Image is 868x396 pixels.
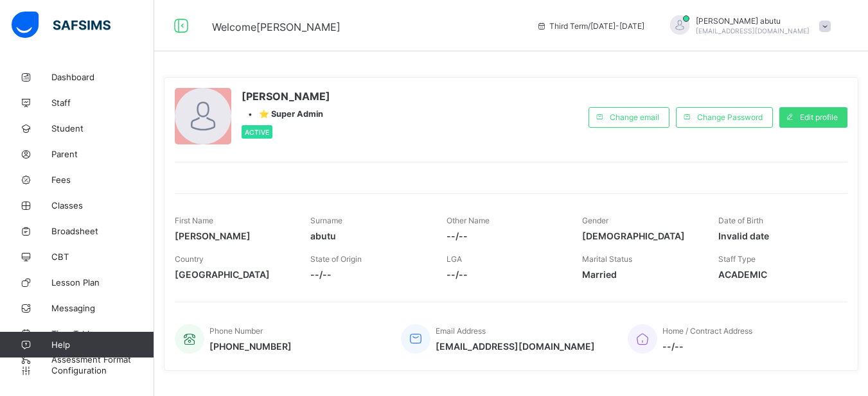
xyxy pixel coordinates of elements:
span: Classes [51,200,154,211]
span: Welcome [PERSON_NAME] [212,21,341,33]
span: [PERSON_NAME] abutu [696,16,810,26]
span: [GEOGRAPHIC_DATA] [175,269,291,280]
span: Gender [582,216,608,225]
span: Home / Contract Address [662,326,752,336]
span: Invalid date [718,230,835,241]
span: ACADEMIC [718,269,835,280]
span: Email Address [436,326,486,336]
span: CBT [51,252,154,262]
div: • [242,109,330,119]
span: Lesson Plan [51,277,154,288]
span: Phone Number [209,326,263,336]
span: Change email [610,112,659,122]
span: Broadsheet [51,226,154,236]
span: Student [51,123,154,133]
span: Parent [51,149,154,159]
span: Country [175,254,204,264]
span: [PERSON_NAME] [242,90,330,103]
span: --/-- [447,230,563,241]
span: Staff [51,98,154,108]
span: session/term information [536,21,644,31]
span: Messaging [51,303,154,313]
img: safsims [12,12,111,39]
span: Other Name [447,216,490,225]
span: Edit profile [800,112,838,122]
div: abrahamabutu [657,15,837,37]
span: State of Origin [310,254,362,264]
span: [PERSON_NAME] [175,230,291,241]
span: Staff Type [718,254,756,264]
span: [EMAIL_ADDRESS][DOMAIN_NAME] [696,27,810,35]
span: ⭐ Super Admin [259,109,323,119]
span: --/-- [662,341,752,352]
span: [PHONE_NUMBER] [209,341,292,352]
span: Married [582,269,698,280]
span: Change Password [697,112,763,122]
span: Dashboard [51,72,154,82]
span: [DEMOGRAPHIC_DATA] [582,230,698,241]
span: LGA [447,254,462,264]
span: Active [245,128,269,136]
span: First Name [175,216,213,225]
span: Date of Birth [718,216,763,225]
span: --/-- [310,269,427,280]
span: --/-- [447,269,563,280]
span: Time Table [51,329,154,339]
span: Fees [51,175,154,185]
span: Surname [310,216,342,225]
span: Marital Status [582,254,632,264]
span: Configuration [51,365,154,375]
span: Help [51,340,154,350]
span: [EMAIL_ADDRESS][DOMAIN_NAME] [436,341,595,352]
span: abutu [310,230,427,241]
